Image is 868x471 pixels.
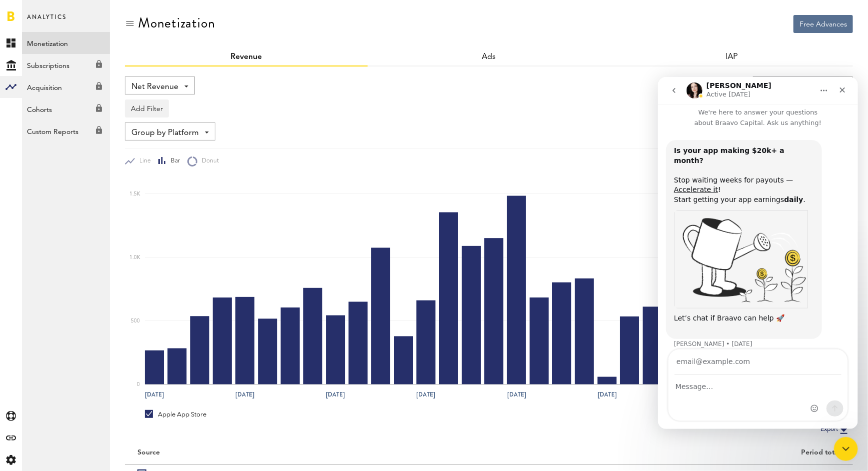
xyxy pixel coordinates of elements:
span: Line [135,157,151,165]
span: Bar [166,157,180,165]
iframe: To enrich screen reader interactions, please activate Accessibility in Grammarly extension settings [658,77,858,429]
iframe: To enrich screen reader interactions, please activate Accessibility in Grammarly extension settings [834,437,858,461]
text: 1.0K [129,255,140,260]
a: Monetization [22,32,110,54]
text: [DATE] [507,390,526,399]
span: Donut [197,157,219,165]
a: Subscriptions [22,54,110,76]
text: [DATE] [416,390,435,399]
a: Cohorts [22,98,110,120]
div: Period total [502,448,841,457]
text: [DATE] [598,390,617,399]
a: IAP [726,53,738,61]
button: Free Advances [794,15,853,33]
span: Support [21,7,57,16]
img: Export [838,423,850,435]
text: [DATE] [326,390,345,399]
button: Add Filter [125,99,169,117]
span: Analytics [27,11,66,32]
text: 0 [137,382,140,387]
a: Acquisition [22,76,110,98]
text: [DATE] [145,390,164,399]
button: Export [818,423,853,436]
text: 1.5K [129,191,140,196]
span: Net Revenue [131,78,178,95]
div: Apple App Store [145,410,206,419]
text: 500 [131,318,140,323]
text: [DATE] [235,390,254,399]
a: Custom Reports [22,120,110,142]
span: Ads [482,53,496,61]
span: Group by Platform [131,124,199,141]
div: Monetization [138,15,215,31]
a: Revenue [230,53,262,61]
div: Source [137,448,160,457]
